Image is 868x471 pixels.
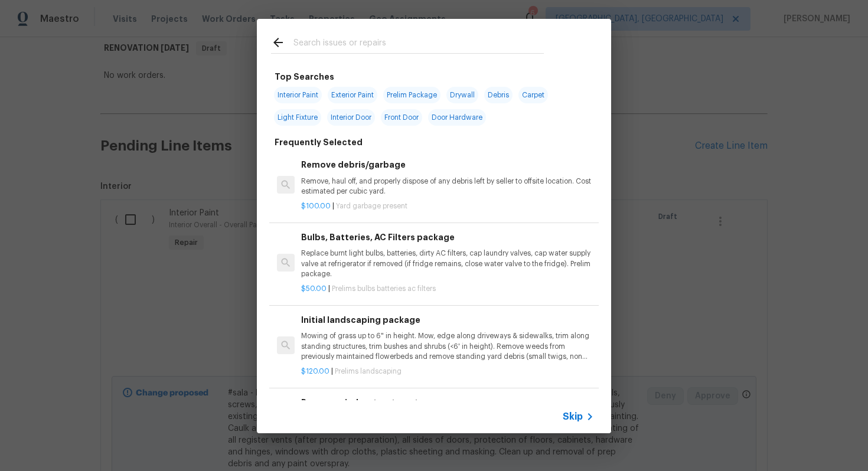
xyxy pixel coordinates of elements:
span: Debris [484,87,513,103]
span: Prelims bulbs batteries ac filters [332,285,436,292]
span: Interior Door [327,109,375,126]
span: Prelims landscaping [335,368,402,375]
span: $120.00 [301,368,329,375]
span: $100.00 [301,202,331,210]
span: Front Door [381,109,422,126]
h6: Remove debris/garbage [301,158,594,171]
span: Interior Paint [274,87,322,103]
span: Prelim Package [383,87,440,103]
span: Skip [563,411,583,423]
span: Exterior Paint [328,87,377,103]
span: Yard garbage present [336,202,407,210]
p: Replace burnt light bulbs, batteries, dirty AC filters, cap laundry valves, cap water supply valv... [301,248,594,279]
h6: Remove window treatments [301,396,594,409]
p: Mowing of grass up to 6" in height. Mow, edge along driveways & sidewalks, trim along standing st... [301,331,594,361]
p: | [301,367,594,377]
p: | [301,284,594,294]
span: Light Fixture [274,109,321,126]
p: Remove, haul off, and properly dispose of any debris left by seller to offsite location. Cost est... [301,176,594,197]
h6: Frequently Selected [275,136,363,149]
h6: Initial landscaping package [301,313,594,326]
p: | [301,201,594,211]
h6: Bulbs, Batteries, AC Filters package [301,231,594,244]
span: $50.00 [301,285,327,292]
span: Drywall [446,87,478,103]
span: Carpet [518,87,548,103]
span: Door Hardware [428,109,486,126]
input: Search issues or repairs [293,35,544,53]
h6: Top Searches [275,70,334,83]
